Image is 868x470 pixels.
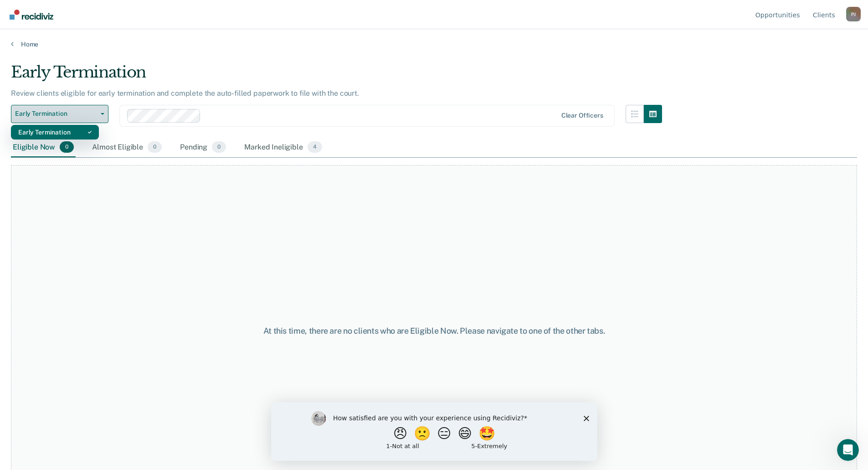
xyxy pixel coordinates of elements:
span: 0 [148,141,162,153]
div: Almost Eligible0 [90,138,164,158]
iframe: Survey by Kim from Recidiviz [271,402,597,461]
div: Early Termination [18,125,92,139]
span: Early Termination [15,110,97,118]
button: Early Termination [11,105,108,123]
a: Home [11,40,857,48]
p: Review clients eligible for early termination and complete the auto-filled paperwork to file with... [11,89,359,98]
span: 0 [212,141,226,153]
img: Recidiviz [10,10,53,20]
iframe: Intercom live chat [837,439,859,461]
div: Early Termination [11,63,662,89]
div: Dropdown Menu [11,125,99,139]
button: Profile dropdown button [846,7,861,21]
div: At this time, there are no clients who are Eligible Now. Please navigate to one of the other tabs. [223,326,646,336]
div: Pending0 [178,138,228,158]
div: Marked Ineligible4 [242,138,324,158]
span: 4 [308,141,322,153]
span: 0 [60,141,74,153]
div: P J [846,7,861,21]
div: Eligible Now0 [11,138,76,158]
div: Clear officers [561,112,603,119]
